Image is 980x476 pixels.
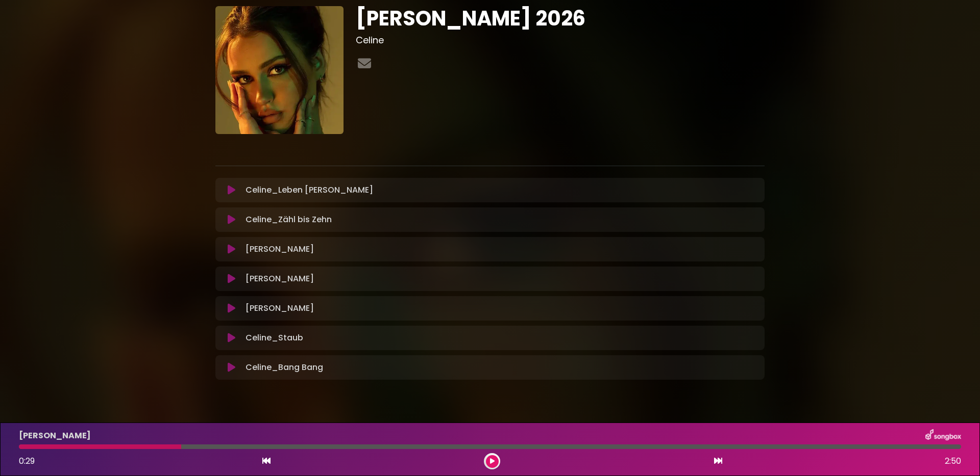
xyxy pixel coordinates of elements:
[215,6,344,134] img: Lq3JwxWjTsiZgLSj7RBx
[246,302,314,314] p: [PERSON_NAME]
[246,273,314,285] p: [PERSON_NAME]
[246,214,332,226] p: Celine_Zähl bis Zehn
[356,35,765,46] h3: Celine
[246,332,303,344] p: Celine_Staub
[246,361,323,374] p: Celine_Bang Bang
[246,243,314,255] p: [PERSON_NAME]
[246,184,373,196] p: Celine_Leben [PERSON_NAME]
[356,6,765,31] h1: [PERSON_NAME] 2026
